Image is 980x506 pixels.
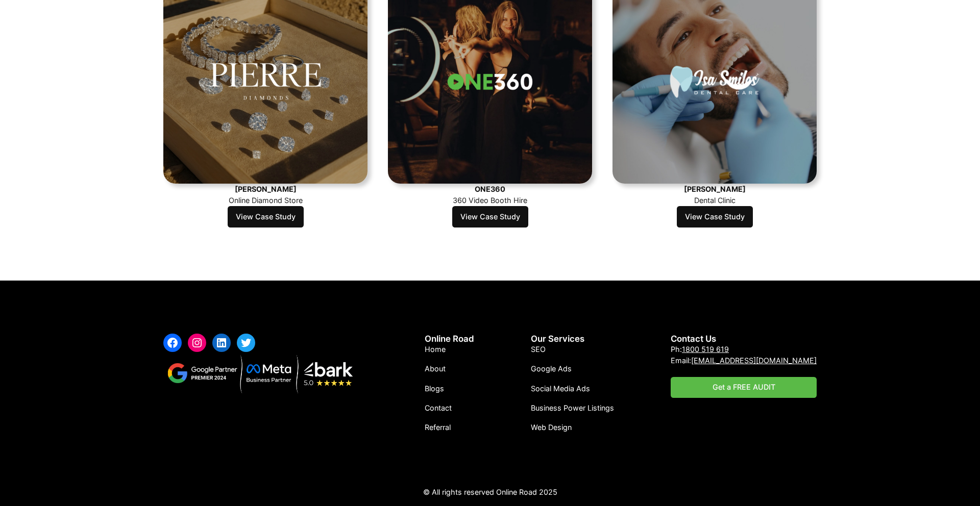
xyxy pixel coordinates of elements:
a: 1800 519 619 [682,345,729,353]
p: 360 Video Booth Hire [453,195,527,206]
span: Google Ads [531,364,572,373]
a: [EMAIL_ADDRESS][DOMAIN_NAME] [691,356,817,365]
span: Blogs [425,384,444,393]
a: Google Ads [531,363,572,374]
nav: Footer navigation 2 [531,344,614,434]
span: Contact [425,403,452,412]
h2: Our Services [531,334,614,344]
span: Social Media Ads [531,384,590,393]
span: About [425,364,446,373]
a: View Case Study [228,206,304,227]
a: Blogs [425,383,444,394]
p: © All rights reserved Online Road 2025 [163,487,817,498]
a: About [425,363,446,374]
p: Ph: [671,344,817,355]
nav: Footer navigation [425,344,452,434]
span: Business Power Listings [531,403,614,412]
a: Contact [425,402,452,414]
span: Web Design [531,423,572,432]
a: Referral [425,422,451,433]
a: View Case Study [452,206,528,227]
span: Referral [425,423,451,432]
p: Dental Clinic [694,195,736,206]
a: View Case Study [677,206,753,227]
span: SEO [531,345,546,353]
strong: [PERSON_NAME] [235,185,297,193]
a: Business Power Listings [531,402,614,414]
p: Email: [671,355,817,366]
h2: Online Road [425,334,474,344]
strong: ONE360 [475,185,505,193]
strong: [PERSON_NAME] [684,185,746,193]
h2: Contact Us [671,334,817,344]
p: Online Diamond Store [229,195,303,206]
a: Social Media Ads [531,383,590,394]
a: Web Design [531,422,572,433]
a: Get a FREE AUDIT [671,377,817,398]
a: SEO [531,344,546,355]
a: Home [425,344,446,355]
